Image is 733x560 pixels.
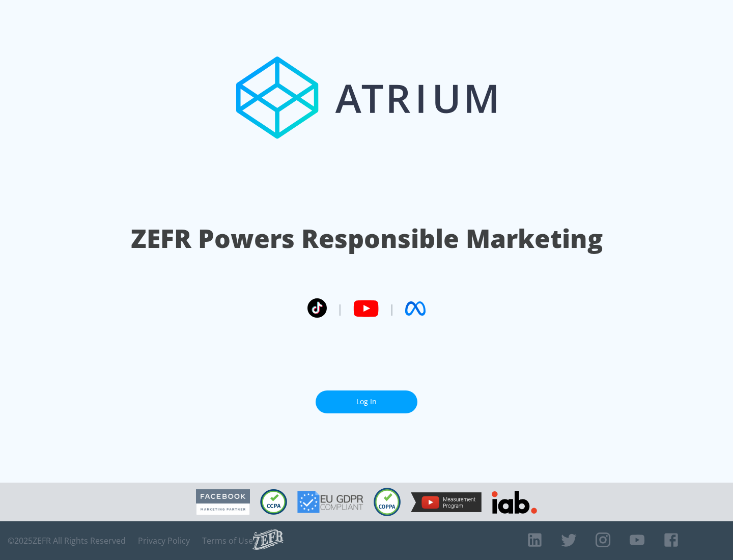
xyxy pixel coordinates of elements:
img: IAB [492,491,537,514]
span: | [337,301,343,316]
a: Privacy Policy [138,536,190,546]
h1: ZEFR Powers Responsible Marketing [131,221,603,256]
img: COPPA Compliant [374,488,401,516]
span: | [389,301,395,316]
img: GDPR Compliant [297,491,363,513]
img: Facebook Marketing Partner [196,489,250,515]
img: CCPA Compliant [260,489,287,515]
a: Log In [316,390,417,413]
a: Terms of Use [202,536,253,546]
span: © 2025 ZEFR All Rights Reserved [8,536,126,546]
img: YouTube Measurement Program [411,492,482,512]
